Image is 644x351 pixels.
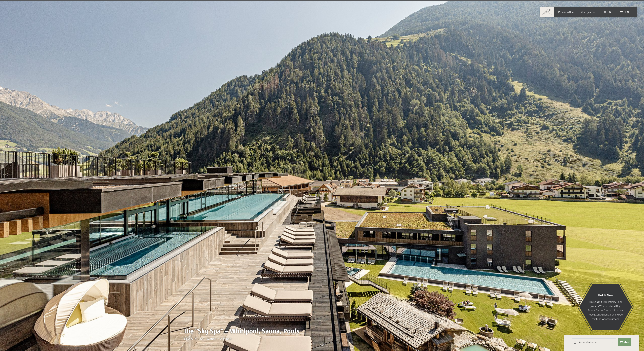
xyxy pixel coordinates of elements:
[564,334,579,337] span: Schnellanfrage
[580,10,595,13] a: Bildergalerie
[558,10,574,13] a: Premium Spa
[618,338,631,346] button: Weiter
[601,10,611,13] a: BUCHEN
[598,293,613,297] span: Hot & New
[623,10,631,13] span: Menü
[587,299,624,321] p: Sky Spa mit 23m Infinity Pool, großem Whirlpool und Sky-Sauna, Sauna Outdoor Lounge, neue Event-S...
[620,341,629,344] span: Weiter
[579,284,632,330] a: Hot & New Sky Spa mit 23m Infinity Pool, großem Whirlpool und Sky-Sauna, Sauna Outdoor Lounge, ne...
